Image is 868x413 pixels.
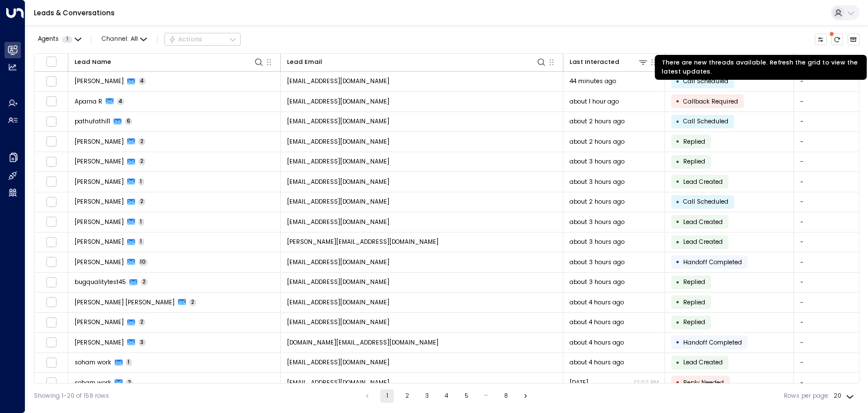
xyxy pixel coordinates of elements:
a: Leads & Conversations [34,8,115,18]
span: Leela Thomas [75,197,124,206]
span: Callback Required [683,97,738,106]
span: pathufathi11 [75,117,110,126]
span: about 3 hours ago [570,238,624,246]
span: 10 [138,259,148,266]
span: 1 [138,218,145,226]
span: 4 [138,78,146,85]
span: 2 [189,299,197,306]
button: Customize [815,33,827,46]
span: mazha123sep17@yahoo.com [287,218,389,226]
div: • [676,315,680,330]
span: Toggle select row [46,357,57,368]
span: There are new threads available. Refresh the grid to view the latest updates. [831,33,844,46]
span: Toggle select row [46,236,57,247]
span: about 3 hours ago [570,178,624,186]
span: Replied [683,278,705,286]
span: sohamworkss@gmail.com [287,358,389,367]
div: • [676,255,680,269]
span: Handoff Completed [683,338,742,347]
span: pathufathi11@proton.me [287,117,389,126]
button: Go to page 3 [420,389,433,403]
span: Lead Created [683,218,723,226]
div: 20 [834,389,856,403]
span: Yuvi Singh [75,258,124,266]
span: Call Scheduled [683,77,728,85]
span: Preethi Prakash [75,157,124,166]
span: Lead Created [683,178,723,186]
span: Aparna R [75,97,102,106]
span: about 2 hours ago [570,137,624,146]
div: Lead Email [287,57,322,67]
span: Reply Needed [683,378,724,387]
span: Toggle select all [46,56,57,67]
span: Yuvi Singh [75,238,124,246]
span: preeethi12@yahoo.com [287,137,389,146]
span: soham work [75,378,111,387]
button: Actions [164,33,241,46]
span: Call Scheduled [683,197,728,206]
span: Lead Created [683,238,723,246]
span: Toggle select row [46,156,57,167]
span: All [131,36,138,42]
span: about 3 hours ago [570,157,624,166]
nav: pagination navigation [360,389,533,403]
span: Toggle select row [46,76,57,87]
button: Channel:All [98,33,150,45]
span: bugqualitytest45@proton.me [287,278,389,286]
span: Toggle select row [46,116,57,127]
span: 1 [138,238,145,246]
span: Toggle select row [46,377,57,388]
span: Ahalya Suresh [75,298,175,307]
span: 44 minutes ago [570,77,616,85]
div: Actions [168,36,203,44]
button: Agents1 [34,33,84,45]
span: 2 [138,158,146,165]
div: • [676,275,680,290]
div: • [676,214,680,229]
span: 2 [141,278,148,286]
span: Ryan thomas [75,77,124,85]
span: Replied [683,137,705,146]
div: • [676,154,680,169]
div: • [676,195,680,209]
span: about 4 hours ago [570,338,624,347]
span: ahalya31@yahoo.com [287,298,389,307]
div: • [676,134,680,149]
span: soham work [75,358,111,367]
span: 1 [138,178,145,186]
span: Toggle select row [46,196,57,207]
span: 3 [138,339,146,346]
button: Go to page 8 [499,389,513,403]
div: • [676,74,680,89]
span: Agents [38,36,59,42]
span: Toggle select row [46,257,57,268]
div: • [676,235,680,249]
span: about 1 hour ago [570,97,619,106]
span: Channel: [98,33,150,45]
span: Leela Thomas [75,218,124,226]
div: • [676,355,680,370]
span: preeethi12@yahoo.com [287,178,389,186]
span: ryanthomaskk89@yahoo.com [287,77,389,85]
span: Replied [683,298,705,307]
span: Preethi Prakash [75,137,124,146]
button: Go to page 4 [440,389,453,403]
span: Toggle select row [46,277,57,287]
span: apaarna21@yahoo.com [287,97,389,106]
label: Rows per page: [784,392,829,401]
span: Sep 09, 2025 [570,378,588,387]
div: • [676,335,680,350]
div: • [676,295,680,309]
div: • [676,94,680,109]
div: Last Interacted [570,57,619,67]
span: iwg.test.agent@gmail.com [287,258,389,266]
span: mazha123sep17@yahoo.com [287,197,389,206]
span: Lead Created [683,358,723,367]
span: bugqualitytest45 [75,278,126,286]
span: Toggle select row [46,217,57,227]
button: page 1 [380,389,394,403]
div: Button group with a nested menu [164,33,241,46]
span: about 3 hours ago [570,278,624,286]
div: Lead Name [75,57,111,67]
span: preeethi12@yahoo.com [287,157,389,166]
